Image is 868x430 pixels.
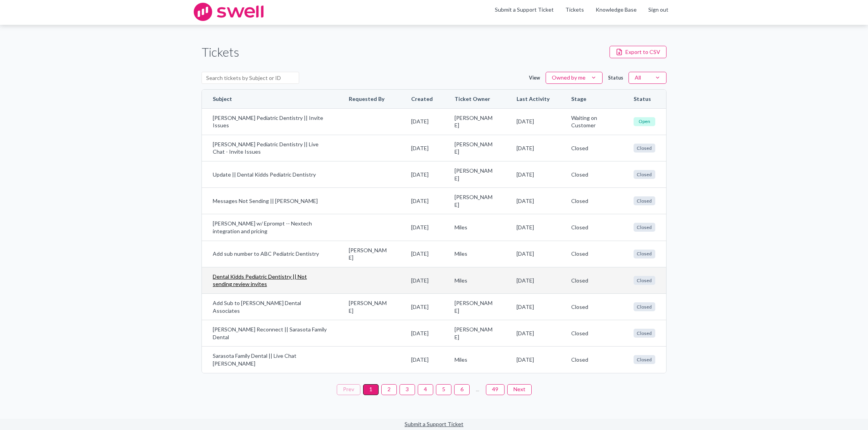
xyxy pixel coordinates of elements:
[648,6,668,14] a: Sign out
[634,196,655,205] span: Closed
[608,75,623,81] label: Status
[201,43,239,61] h1: Tickets
[455,250,495,258] span: Miles
[400,384,415,395] button: 3
[455,167,495,182] span: [PERSON_NAME]
[529,75,540,81] label: View
[634,276,655,285] span: Closed
[634,355,655,364] span: Closed
[349,246,389,262] span: [PERSON_NAME]
[506,320,560,346] td: [DATE]
[610,46,666,58] button: Export to CSV
[405,421,463,427] a: Submit a Support Ticket
[560,214,623,240] td: Closed
[213,250,327,258] a: Add sub number to ABC Pediatric Dentistry
[546,72,603,84] button: Owned by me
[560,346,623,373] td: Closed
[213,326,327,341] a: [PERSON_NAME] Reconnect || Sarasota Family Dental
[455,299,495,314] span: [PERSON_NAME]
[506,346,560,373] td: [DATE]
[400,90,444,108] th: Created
[560,187,623,214] td: Closed
[506,108,560,135] td: [DATE]
[418,384,433,395] button: 4
[213,299,327,314] a: Add Sub to [PERSON_NAME] Dental Associates
[213,171,327,179] a: Update || Dental Kidds Pediatric Dentistry
[338,90,400,108] th: Requested By
[400,320,444,346] td: [DATE]
[560,320,623,346] td: Closed
[506,241,560,267] td: [DATE]
[400,267,444,293] td: [DATE]
[455,356,495,364] span: Miles
[560,241,623,267] td: Closed
[506,135,560,161] td: [DATE]
[444,90,506,108] th: Ticket Owner
[455,326,495,341] span: [PERSON_NAME]
[454,384,470,395] button: 6
[213,114,327,129] a: [PERSON_NAME] Pediatric Dentistry || Invite Issues
[400,108,444,135] td: [DATE]
[623,90,666,108] th: Status
[596,6,637,14] a: Knowledge Base
[213,140,327,156] a: [PERSON_NAME] Pediatric Dentistry || Live Chat - Invite Issues
[349,299,389,314] span: [PERSON_NAME]
[489,6,674,18] ul: Main menu
[455,224,495,231] span: Miles
[400,135,444,161] td: [DATE]
[560,135,623,161] td: Closed
[560,293,623,320] td: Closed
[489,6,674,18] nav: Swell CX Support
[634,329,655,338] span: Closed
[506,267,560,293] td: [DATE]
[400,161,444,187] td: [DATE]
[363,384,379,395] button: 1
[506,161,560,187] td: [DATE]
[213,220,327,235] a: [PERSON_NAME] w/ Eprompt -- Nextech integration and pricing
[213,352,327,367] a: Sarasota Family Dental || Live Chat [PERSON_NAME]
[436,384,451,395] button: 5
[194,3,263,21] img: swell
[486,384,505,395] button: 49
[213,197,327,205] a: Messages Not Sending || [PERSON_NAME]
[400,293,444,320] td: [DATE]
[560,90,623,108] th: Stage
[506,293,560,320] td: [DATE]
[560,267,623,293] td: Closed
[455,140,495,156] span: [PERSON_NAME]
[202,90,338,108] th: Subject
[634,170,655,179] span: Closed
[455,114,495,129] span: [PERSON_NAME]
[400,241,444,267] td: [DATE]
[213,273,327,288] a: Dental Kidds Pediatric Dentistry || Not sending review invites
[400,214,444,240] td: [DATE]
[506,187,560,214] td: [DATE]
[634,223,655,232] span: Closed
[634,302,655,311] span: Closed
[400,187,444,214] td: [DATE]
[381,384,397,395] button: 2
[634,117,655,126] span: Open
[634,144,655,153] span: Closed
[472,384,483,395] span: ...
[565,6,584,14] a: Tickets
[829,393,868,430] iframe: Chat Widget
[629,72,666,84] button: All
[201,72,299,84] input: Search tickets by Subject or ID
[507,384,532,395] button: Next
[400,346,444,373] td: [DATE]
[455,277,495,284] span: Miles
[634,250,655,258] span: Closed
[560,108,623,135] td: Waiting on Customer
[506,90,560,108] th: Last Activity
[455,193,495,208] span: [PERSON_NAME]
[506,214,560,240] td: [DATE]
[560,161,623,187] td: Closed
[560,6,674,18] div: Navigation Menu
[495,6,554,13] a: Submit a Support Ticket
